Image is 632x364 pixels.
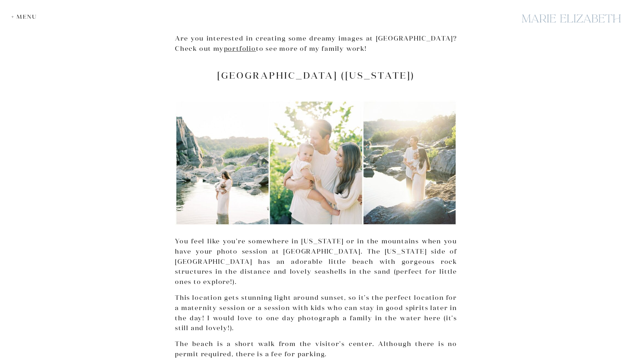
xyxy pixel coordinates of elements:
p: You feel like you’re somewhere in [US_STATE] or in the mountains when you have your photo session... [175,236,457,287]
img: A Collage Of Great Falls, Maryland, A Great Photoshoot Location. [175,100,457,226]
p: This location gets stunning light around sunset, so it’s the perfect location for a maternity ses... [175,293,457,333]
p: The beach is a short walk from the visitor’s center. Although there is no permit required, there ... [175,339,457,359]
a: portfolio [224,44,256,53]
h2: [GEOGRAPHIC_DATA] ([US_STATE]) [175,70,457,81]
div: + Menu [11,13,41,20]
p: Are you interested in creating some dreamy images at [GEOGRAPHIC_DATA]? Check out my to see more ... [175,34,457,54]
